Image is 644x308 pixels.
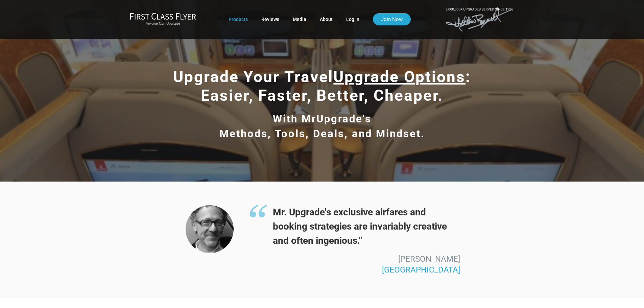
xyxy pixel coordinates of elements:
span: Upgrade Your Travel : Easier, Faster, Better, Cheaper. [173,68,471,104]
a: Join Now [373,13,411,25]
a: First Class FlyerAnyone Can Upgrade [130,13,196,26]
span: [GEOGRAPHIC_DATA] [382,265,460,275]
a: Reviews [261,13,279,25]
a: Products [229,13,248,25]
a: Media [293,13,306,25]
img: First Class Flyer [130,13,196,20]
img: Thomas [186,205,234,253]
span: With MrUpgrade's Methods, Tools, Deals, and Mindset. [219,113,425,140]
span: Mr. Upgrade's exclusive airfares and booking strategies are invariably creative and often ingenio... [249,205,460,248]
span: [PERSON_NAME] [398,254,460,264]
a: Log In [346,13,359,25]
a: About [320,13,333,25]
span: Upgrade Options [333,68,466,86]
small: Anyone Can Upgrade [130,21,196,26]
